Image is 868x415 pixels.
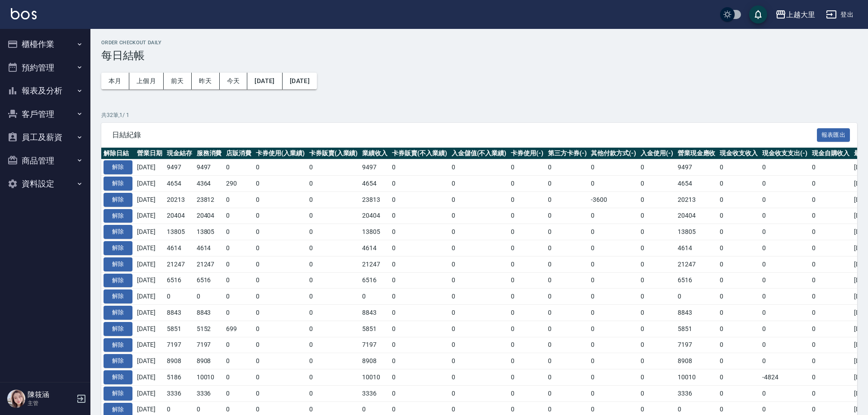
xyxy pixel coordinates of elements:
[224,272,254,289] td: 0
[760,289,810,305] td: 0
[675,305,718,321] td: 8843
[817,128,850,142] button: 報表匯出
[546,208,589,224] td: 0
[717,191,760,208] td: 0
[194,353,224,369] td: 8908
[509,148,546,159] th: 卡券使用(-)
[810,159,852,176] td: 0
[449,208,509,224] td: 0
[224,176,254,192] td: 290
[165,176,194,192] td: 4654
[254,289,307,305] td: 0
[360,305,390,321] td: 8843
[760,191,810,208] td: 0
[224,208,254,224] td: 0
[104,274,132,288] button: 解除
[760,224,810,240] td: 0
[638,159,675,176] td: 0
[307,353,360,369] td: 0
[307,256,360,272] td: 0
[509,240,546,256] td: 0
[224,305,254,321] td: 0
[254,353,307,369] td: 0
[810,240,852,256] td: 0
[546,353,589,369] td: 0
[589,159,638,176] td: 0
[589,305,638,321] td: 0
[760,369,810,386] td: -4824
[717,369,760,386] td: 0
[449,176,509,192] td: 0
[360,353,390,369] td: 8908
[194,337,224,353] td: 7197
[786,9,815,20] div: 上越大里
[254,256,307,272] td: 0
[224,256,254,272] td: 0
[254,337,307,353] td: 0
[224,224,254,240] td: 0
[638,337,675,353] td: 0
[717,148,760,159] th: 現金收支收入
[390,208,449,224] td: 0
[101,111,857,119] p: 共 32 筆, 1 / 1
[254,176,307,192] td: 0
[675,176,718,192] td: 4654
[360,208,390,224] td: 20404
[509,305,546,321] td: 0
[546,224,589,240] td: 0
[509,272,546,289] td: 0
[589,224,638,240] td: 0
[164,73,192,89] button: 前天
[135,369,165,386] td: [DATE]
[546,159,589,176] td: 0
[675,208,718,224] td: 20404
[589,289,638,305] td: 0
[675,191,718,208] td: 20213
[717,353,760,369] td: 0
[760,176,810,192] td: 0
[760,321,810,337] td: 0
[104,306,132,320] button: 解除
[360,256,390,272] td: 21247
[760,208,810,224] td: 0
[135,272,165,289] td: [DATE]
[546,148,589,159] th: 第三方卡券(-)
[390,191,449,208] td: 0
[307,240,360,256] td: 0
[7,390,25,408] img: Person
[390,159,449,176] td: 0
[360,337,390,353] td: 7197
[307,337,360,353] td: 0
[307,272,360,289] td: 0
[28,390,74,399] h5: 陳筱涵
[390,337,449,353] td: 0
[717,272,760,289] td: 0
[194,240,224,256] td: 4614
[449,353,509,369] td: 0
[509,224,546,240] td: 0
[675,272,718,289] td: 6516
[135,176,165,192] td: [DATE]
[760,240,810,256] td: 0
[165,369,194,386] td: 5186
[810,369,852,386] td: 0
[360,176,390,192] td: 4654
[307,159,360,176] td: 0
[360,272,390,289] td: 6516
[449,148,509,159] th: 入金儲值(不入業績)
[772,5,819,24] button: 上越大里
[390,321,449,337] td: 0
[675,240,718,256] td: 4614
[101,40,857,46] h2: Order checkout daily
[104,289,132,303] button: 解除
[638,176,675,192] td: 0
[546,256,589,272] td: 0
[717,289,760,305] td: 0
[509,337,546,353] td: 0
[165,159,194,176] td: 9497
[810,208,852,224] td: 0
[589,176,638,192] td: 0
[390,305,449,321] td: 0
[165,289,194,305] td: 0
[194,305,224,321] td: 8843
